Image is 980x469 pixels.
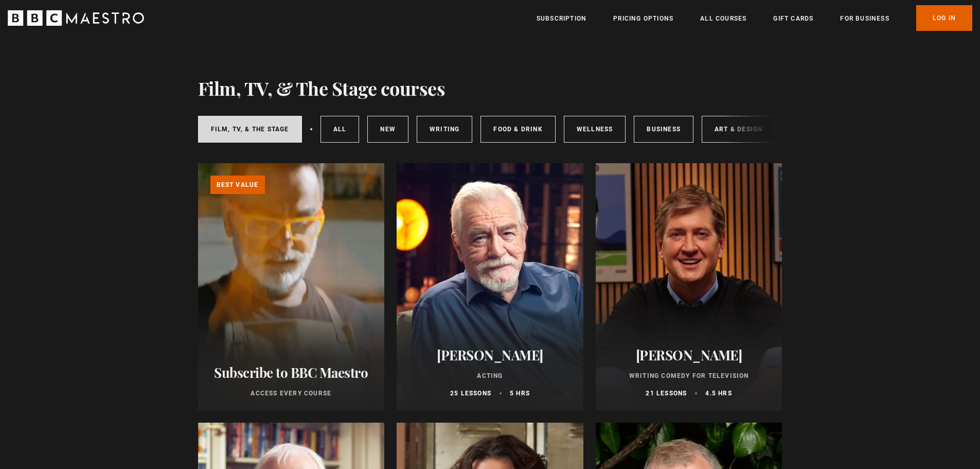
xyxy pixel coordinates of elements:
[702,116,775,143] a: Art & Design
[916,5,972,31] a: Log In
[646,389,687,398] p: 21 lessons
[8,10,144,26] svg: BBC Maestro
[320,116,360,143] a: All
[409,371,571,380] p: Acting
[773,13,813,24] a: Gift Cards
[705,389,732,398] p: 4.5 hrs
[537,5,972,31] nav: Primary
[840,13,889,24] a: For business
[613,13,673,24] a: Pricing Options
[564,116,626,143] a: Wellness
[480,116,555,143] a: Food & Drink
[198,77,446,99] h1: Film, TV, & The Stage courses
[210,176,265,194] p: Best value
[537,13,586,24] a: Subscription
[608,347,770,363] h2: [PERSON_NAME]
[608,371,770,380] p: Writing Comedy for Television
[700,13,746,24] a: All Courses
[510,389,530,398] p: 5 hrs
[417,116,472,143] a: Writing
[397,163,583,410] a: [PERSON_NAME] Acting 25 lessons 5 hrs
[198,116,302,143] a: Film, TV, & The Stage
[409,347,571,363] h2: [PERSON_NAME]
[596,163,782,410] a: [PERSON_NAME] Writing Comedy for Television 21 lessons 4.5 hrs
[450,389,491,398] p: 25 lessons
[367,116,408,143] a: New
[634,116,693,143] a: Business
